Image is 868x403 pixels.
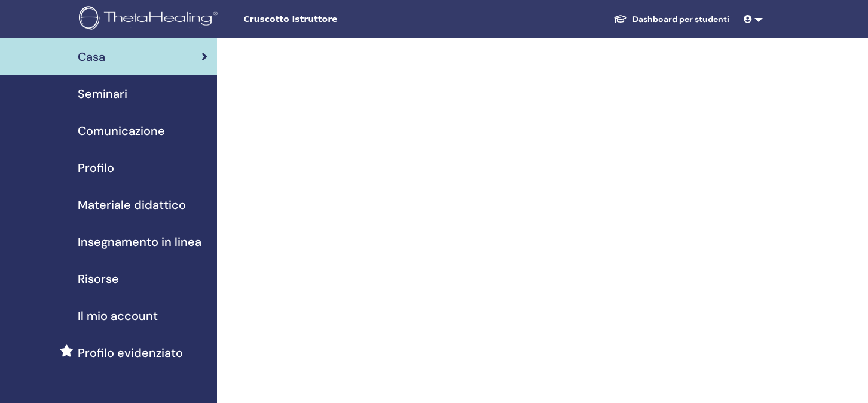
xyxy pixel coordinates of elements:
[78,196,186,214] span: Materiale didattico
[243,13,423,26] span: Cruscotto istruttore
[78,233,201,251] span: Insegnamento in linea
[78,270,119,288] span: Risorse
[78,307,158,325] span: Il mio account
[78,159,114,177] span: Profilo
[78,48,105,66] span: Casa
[78,85,127,103] span: Seminari
[613,14,628,24] img: graduation-cap-white.svg
[604,8,739,30] a: Dashboard per studenti
[79,6,222,33] img: logo.png
[78,344,183,362] span: Profilo evidenziato
[78,122,165,140] span: Comunicazione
